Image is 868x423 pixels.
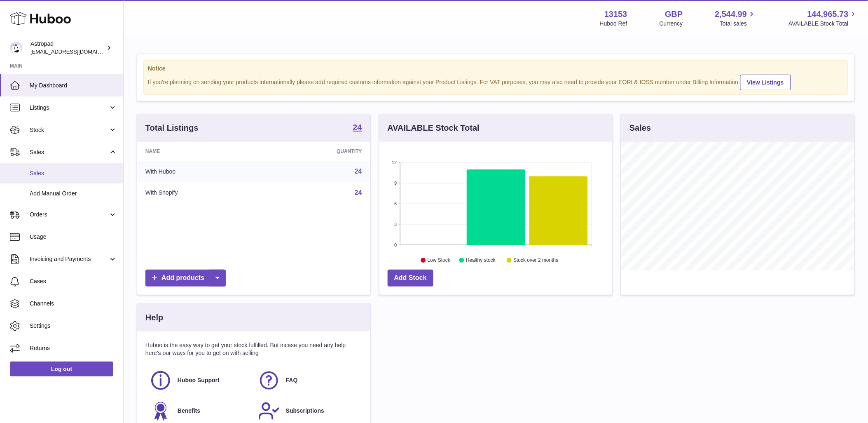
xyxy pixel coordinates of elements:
[286,407,324,415] span: Subscriptions
[150,400,250,422] a: Benefits
[394,242,397,247] text: 0
[30,104,108,112] span: Listings
[30,190,117,197] span: Add Manual Order
[388,122,480,134] h3: AVAILABLE Stock Total
[137,142,263,161] th: Name
[604,9,627,20] strong: 13153
[394,181,397,186] text: 9
[30,169,117,177] span: Sales
[178,407,200,415] span: Benefits
[148,65,844,73] strong: Notice
[740,75,791,90] a: View Listings
[145,122,199,134] h3: Total Listings
[30,148,108,156] span: Sales
[715,9,747,20] span: 2,544.99
[720,20,756,28] span: Total sales
[30,344,117,352] span: Returns
[30,300,117,308] span: Channels
[660,20,683,28] div: Currency
[258,400,358,422] a: Subscriptions
[392,160,397,165] text: 12
[30,277,117,285] span: Cases
[355,168,362,175] a: 24
[30,211,108,219] span: Orders
[137,161,263,182] td: With Huboo
[263,142,370,161] th: Quantity
[145,312,163,323] h3: Help
[513,258,558,263] text: Stock over 2 months
[30,322,117,330] span: Settings
[150,369,250,392] a: Huboo Support
[353,123,362,133] a: 24
[30,40,105,56] div: Astropad
[807,9,849,20] span: 144,965.73
[137,182,263,204] td: With Shopify
[30,82,117,89] span: My Dashboard
[428,258,451,263] text: Low Stock
[715,9,757,28] a: 2,544.99 Total sales
[30,255,108,263] span: Invoicing and Payments
[394,222,397,227] text: 3
[145,270,226,287] a: Add products
[466,258,496,263] text: Healthy stock
[353,123,362,132] strong: 24
[30,48,121,55] span: [EMAIL_ADDRESS][DOMAIN_NAME]
[388,270,433,287] a: Add Stock
[145,341,362,357] p: Huboo is the easy way to get your stock fulfilled. But incase you need any help here's our ways f...
[355,189,362,196] a: 24
[788,9,858,28] a: 144,965.73 AVAILABLE Stock Total
[148,73,844,90] div: If you're planning on sending your products internationally please add required customs informati...
[788,20,858,28] span: AVAILABLE Stock Total
[10,362,113,376] a: Log out
[629,122,651,134] h3: Sales
[10,42,22,54] img: internalAdmin-13153@internal.huboo.com
[30,126,108,134] span: Stock
[394,201,397,206] text: 6
[600,20,627,28] div: Huboo Ref
[286,376,298,384] span: FAQ
[178,376,220,384] span: Huboo Support
[258,369,358,392] a: FAQ
[30,233,117,241] span: Usage
[665,9,683,20] strong: GBP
